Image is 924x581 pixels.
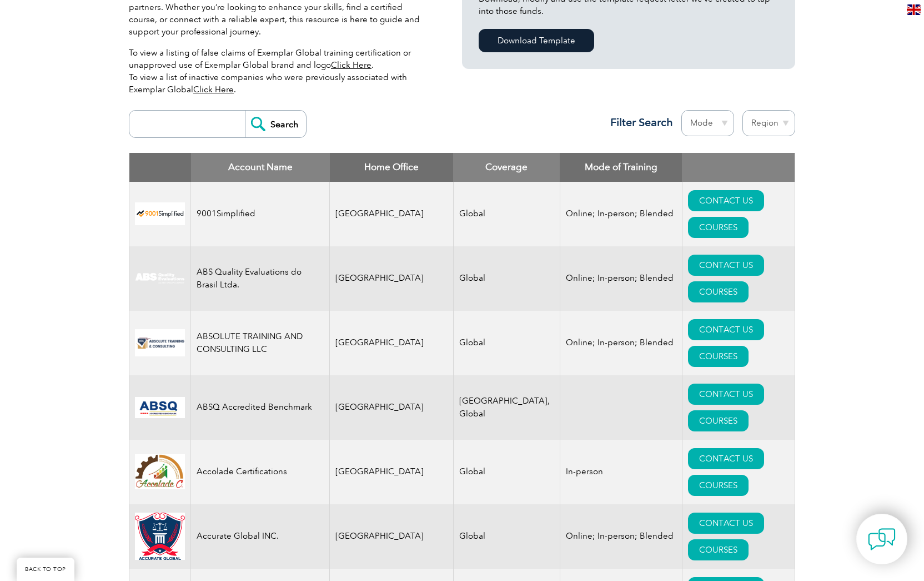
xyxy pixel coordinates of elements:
[560,440,682,504] td: In-person
[330,246,454,311] td: [GEOGRAPHIC_DATA]
[135,272,185,285] img: c92924ac-d9bc-ea11-a814-000d3a79823d-logo.jpg
[479,29,594,52] a: Download Template
[688,319,764,340] a: CONTACT US
[688,217,749,238] a: COURSES
[688,539,749,560] a: COURSES
[453,246,560,311] td: Global
[688,513,764,534] a: CONTACT US
[560,153,682,182] th: Mode of Training: activate to sort column ascending
[688,475,749,496] a: COURSES
[331,60,371,70] a: Click Here
[453,153,560,182] th: Coverage: activate to sort column ascending
[135,397,185,418] img: cc24547b-a6e0-e911-a812-000d3a795b83-logo.png
[688,384,764,405] a: CONTACT US
[191,182,330,246] td: 9001Simplified
[688,281,749,302] a: COURSES
[330,375,454,440] td: [GEOGRAPHIC_DATA]
[330,182,454,246] td: [GEOGRAPHIC_DATA]
[868,525,896,553] img: contact-chat.png
[453,504,560,569] td: Global
[560,246,682,311] td: Online; In-person; Blended
[135,202,185,225] img: 37c9c059-616f-eb11-a812-002248153038-logo.png
[191,153,330,182] th: Account Name: activate to sort column descending
[560,311,682,375] td: Online; In-person; Blended
[688,410,749,431] a: COURSES
[453,440,560,504] td: Global
[453,311,560,375] td: Global
[191,246,330,311] td: ABS Quality Evaluations do Brasil Ltda.
[191,504,330,569] td: Accurate Global INC.
[907,4,921,15] img: en
[191,440,330,504] td: Accolade Certifications
[135,454,185,489] img: 1a94dd1a-69dd-eb11-bacb-002248159486-logo.jpg
[688,448,764,469] a: CONTACT US
[135,329,185,356] img: 16e092f6-eadd-ed11-a7c6-00224814fd52-logo.png
[330,440,454,504] td: [GEOGRAPHIC_DATA]
[560,182,682,246] td: Online; In-person; Blended
[453,375,560,440] td: [GEOGRAPHIC_DATA], Global
[604,116,673,130] h3: Filter Search
[682,153,795,182] th: : activate to sort column ascending
[560,504,682,569] td: Online; In-person; Blended
[688,255,764,276] a: CONTACT US
[129,47,429,96] p: To view a listing of false claims of Exemplar Global training certification or unapproved use of ...
[135,513,185,560] img: a034a1f6-3919-f011-998a-0022489685a1-logo.png
[330,504,454,569] td: [GEOGRAPHIC_DATA]
[688,346,749,367] a: COURSES
[17,558,74,581] a: BACK TO TOP
[191,311,330,375] td: ABSOLUTE TRAINING AND CONSULTING LLC
[330,311,454,375] td: [GEOGRAPHIC_DATA]
[688,190,764,211] a: CONTACT US
[453,182,560,246] td: Global
[330,153,454,182] th: Home Office: activate to sort column ascending
[191,375,330,440] td: ABSQ Accredited Benchmark
[193,85,234,95] a: Click Here
[245,111,306,137] input: Search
